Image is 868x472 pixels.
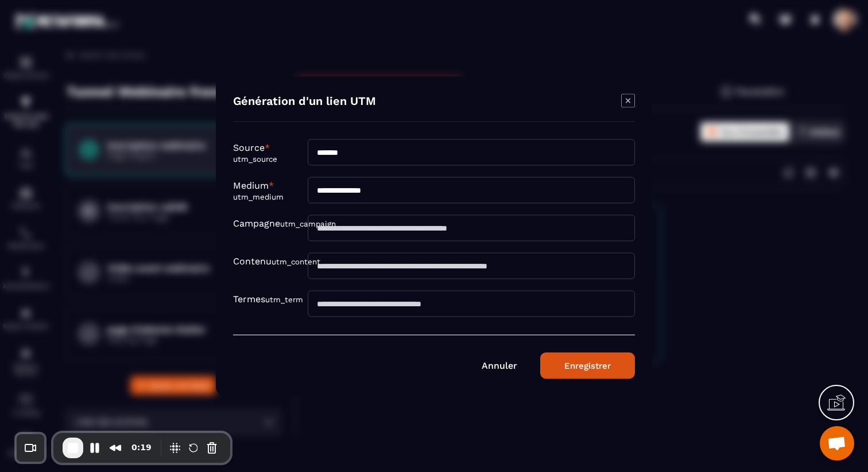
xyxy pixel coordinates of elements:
small: utm_campaign [280,219,336,228]
small: utm_source [233,154,277,163]
h4: Génération d'un lien UTM [233,93,376,110]
small: utm_content [272,257,320,266]
p: Contenu [233,255,273,266]
button: Enregistrer [540,352,635,379]
p: Campagne [233,217,273,228]
div: Ouvrir le chat [820,426,854,461]
p: Source [233,142,273,163]
p: Termes [233,293,273,304]
small: utm_medium [233,192,284,201]
small: utm_term [265,295,303,303]
a: Annuler [482,360,517,370]
p: Medium [233,180,273,201]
